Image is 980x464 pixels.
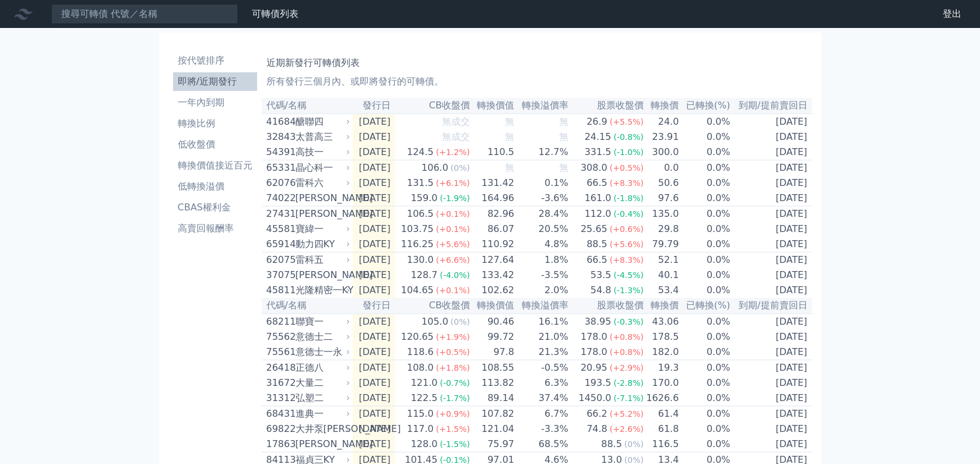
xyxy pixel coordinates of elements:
td: 99.72 [470,329,515,345]
td: 20.5% [515,222,569,237]
span: (-1.8%) [613,194,644,203]
td: [DATE] [353,314,395,329]
div: 動力四KY [296,237,348,251]
div: 68211 [266,315,293,329]
td: 16.1% [515,314,569,329]
div: 66.2 [584,407,610,421]
td: [DATE] [353,329,395,345]
span: (+1.8%) [436,363,470,372]
td: [DATE] [731,421,812,437]
th: 轉換溢價率 [515,98,569,114]
a: 轉換價值接近百元 [173,156,257,175]
td: 133.42 [470,268,515,283]
td: 90.46 [470,314,515,329]
td: 61.4 [644,406,679,422]
div: [PERSON_NAME] [296,268,348,282]
span: (+5.6%) [436,240,470,249]
th: CB收盤價 [395,98,470,114]
td: 113.82 [470,375,515,391]
div: 聯寶一 [296,315,348,329]
div: 331.5 [582,145,614,159]
th: 股票收盤價 [569,298,644,314]
td: 131.42 [470,175,515,191]
td: 2.0% [515,283,569,298]
th: 轉換價值 [470,98,515,114]
td: [DATE] [353,129,395,145]
td: [DATE] [731,145,812,160]
div: 太普高三 [296,130,348,144]
td: 4.8% [515,237,569,252]
td: 0.0% [679,160,730,176]
th: 代碼/名稱 [262,98,353,114]
span: 無成交 [442,131,470,142]
td: 0.0% [679,391,730,406]
div: 寶緯一 [296,222,348,236]
span: 無 [559,162,568,173]
td: 121.04 [470,421,515,437]
div: 17863 [266,437,293,451]
span: (-0.7%) [440,378,470,388]
span: (+0.5%) [610,163,644,173]
a: 低收盤價 [173,135,257,154]
td: 110.5 [470,145,515,160]
a: 按代號排序 [173,51,257,70]
td: [DATE] [731,222,812,237]
a: 低轉換溢價 [173,177,257,196]
td: [DATE] [731,314,812,329]
td: 170.0 [644,375,679,391]
div: 醣聯四 [296,115,348,129]
div: 88.5 [584,237,610,251]
th: CB收盤價 [395,298,470,314]
a: CBAS權利金 [173,198,257,217]
td: 0.0% [679,437,730,452]
th: 代碼/名稱 [262,298,353,314]
div: 116.25 [399,237,436,251]
th: 發行日 [353,298,395,314]
div: 37075 [266,268,293,282]
div: 75562 [266,330,293,344]
td: 82.96 [470,206,515,222]
td: 0.0% [679,129,730,145]
td: 0.0% [679,375,730,391]
td: [DATE] [353,237,395,252]
span: (-2.8%) [613,378,644,388]
th: 轉換價值 [470,298,515,314]
div: 161.0 [582,191,614,205]
div: 大井泵[PERSON_NAME] [296,422,348,436]
td: 1626.6 [644,391,679,406]
td: 0.0% [679,283,730,298]
td: [DATE] [353,252,395,268]
td: 0.0% [679,191,730,206]
th: 股票收盤價 [569,98,644,114]
td: 86.07 [470,222,515,237]
span: (0%) [451,317,470,326]
div: 74.8 [584,422,610,436]
div: 115.0 [405,407,436,421]
span: 無 [505,162,514,173]
td: [DATE] [353,391,395,406]
span: (+8.3%) [610,178,644,188]
span: (+0.1%) [436,286,470,295]
td: [DATE] [731,345,812,360]
td: [DATE] [353,222,395,237]
td: 300.0 [644,145,679,160]
td: [DATE] [353,175,395,191]
li: 即將/近期發行 [173,75,257,89]
td: 0.0% [679,237,730,252]
td: 37.4% [515,391,569,406]
span: (+6.1%) [436,178,470,188]
span: (-4.5%) [613,270,644,280]
div: 正德八 [296,361,348,375]
td: [DATE] [731,206,812,222]
td: 164.96 [470,191,515,206]
td: 68.5% [515,437,569,452]
span: (+5.5%) [610,117,644,126]
li: 轉換比例 [173,117,257,131]
td: [DATE] [353,268,395,283]
div: 雷科五 [296,253,348,267]
div: 高技一 [296,145,348,159]
div: 108.0 [405,361,436,375]
a: 即將/近期發行 [173,72,257,91]
span: (+2.6%) [610,424,644,434]
td: 61.8 [644,421,679,437]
